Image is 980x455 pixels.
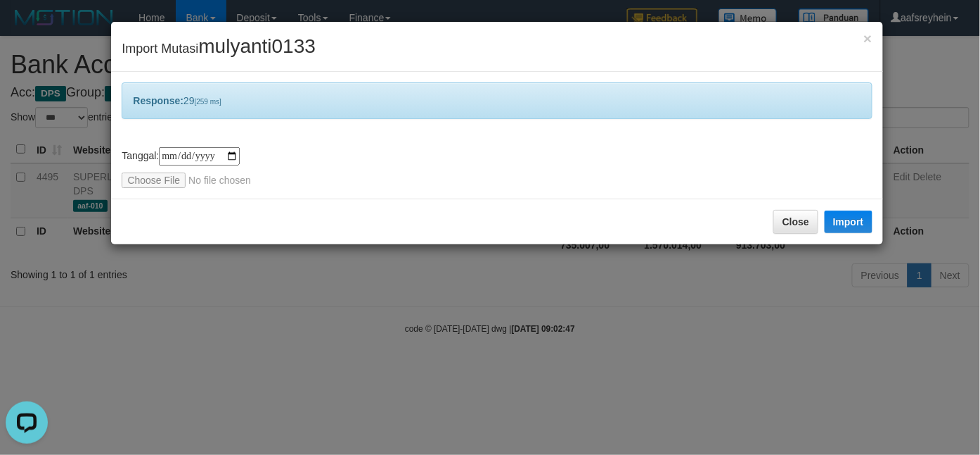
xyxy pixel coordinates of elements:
button: Open LiveChat chat widget [6,6,48,48]
button: Close [863,31,872,46]
div: 29 [122,82,872,119]
span: [259 ms] [195,98,221,106]
div: Tanggal: [122,147,872,188]
span: Import Mutasi [122,42,316,56]
button: Close [773,210,818,234]
button: Import [825,211,872,233]
span: × [863,30,872,46]
b: Response: [133,95,183,106]
span: mulyanti0133 [198,35,316,57]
